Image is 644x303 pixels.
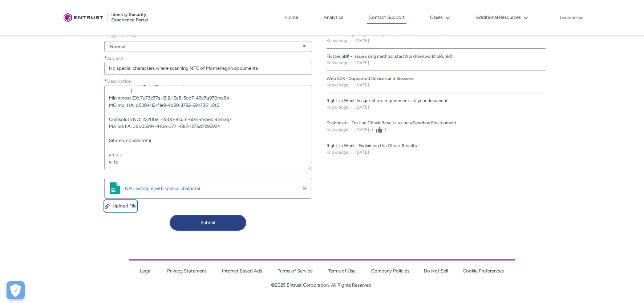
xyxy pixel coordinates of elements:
[355,60,369,66] lightning-formatted-date-time: [DATE]
[222,268,262,274] a: Internet Based Ads
[140,268,151,274] a: Legal
[129,282,515,289] p: ©2025 Entrust Corporation. All Rights Reserved.
[298,183,312,194] button: Remove file
[355,126,369,133] lightning-formatted-date-time: [DATE]
[463,268,504,274] a: Cookie Preferences
[104,200,137,212] button: Upload File
[278,268,313,274] a: Terms of Service
[327,53,546,60] a: Flutter SDK - Issue using method .startWorkflow(workfloRunId)
[7,281,25,299] button: Open Preferences
[104,78,107,85] span: required
[424,268,448,274] a: Do Not Sell
[327,60,349,66] li: Knowledge
[327,126,349,133] li: Knowledge
[104,62,312,75] input: required
[327,104,349,110] li: Knowledge
[322,12,345,23] a: Analytics, opens in new tab
[355,82,369,88] lightning-formatted-date-time: [DATE]
[170,215,246,231] button: Submit
[104,55,107,62] span: required
[125,186,201,191] span: Preview file
[107,56,124,61] span: Subject
[428,12,452,23] button: Cases
[327,37,349,44] li: Knowledge
[283,12,300,23] a: Home
[384,126,386,133] span: 1
[328,268,356,274] a: Terms of Use
[559,13,584,21] button: User Profile tamas.elkan
[367,12,406,24] a: Contact Support
[560,15,583,20] p: tamas.elkan
[104,32,107,40] span: required
[7,281,25,299] div: Cookie Preferences
[167,268,206,274] a: Privacy Statement
[104,41,312,52] a: Normal
[327,120,546,126] a: Dashboard - Testing Check Results using a Sandbox Environment
[327,82,349,88] li: Knowledge
[327,149,349,155] li: Knowledge
[125,186,201,191] a: NFC example with special character
[327,75,546,82] a: Web SDK - Supported Devices and Browsers
[327,142,546,149] a: Right to Work - Explaining the Check Results
[107,78,131,84] span: Description
[474,12,530,23] button: Additional Resources
[355,104,369,110] lightning-formatted-date-time: [DATE]
[355,37,369,44] lightning-formatted-date-time: [DATE]
[371,268,409,274] a: Company Policies
[104,85,312,170] textarea: required
[355,149,369,155] lightning-formatted-date-time: [DATE]
[327,97,546,104] a: Right to Work: Image/ photo requirements of your document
